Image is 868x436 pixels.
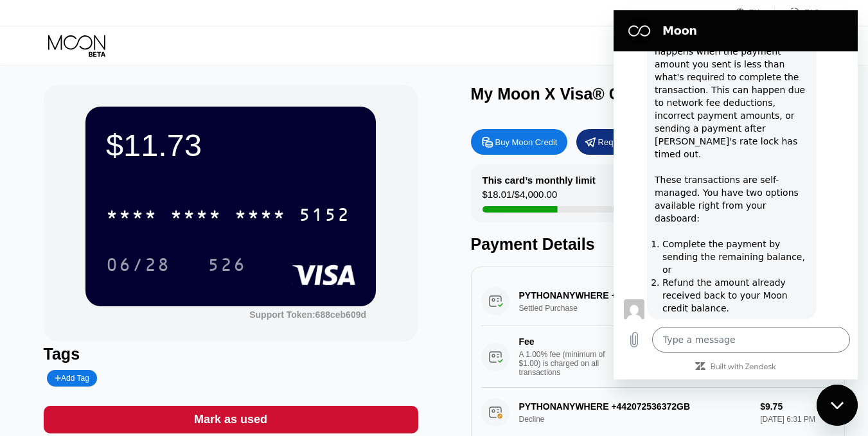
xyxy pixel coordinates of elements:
div: Mark as used [194,412,267,427]
div: FAQ [775,6,820,19]
div: 526 [198,249,256,281]
div: Request a Refund [576,129,673,155]
div: 06/28 [106,256,170,277]
div: 06/28 [96,249,180,281]
div: Payment Details [471,235,846,254]
div: Buy Moon Credit [471,129,567,155]
div: Tags [44,345,418,363]
div: $18.01 / $4,000.00 [483,189,558,206]
iframe: Button to launch messaging window, conversation in progress [817,385,858,426]
div: $11.73 [106,127,355,163]
li: Complete the payment by sending the remaining balance, or [49,227,195,266]
div: Buy Moon Credit [495,137,558,148]
div: FeeA 1.00% fee (minimum of $1.00) is charged on all transactions$1.00[DATE] 9:58 PM [481,326,835,388]
div: Support Token: 688ceb609d [249,310,366,320]
li: Refund the amount already received back to your Moon credit balance. [49,266,195,304]
div: Add Tag [55,374,89,383]
div: Support Token:688ceb609d [249,310,366,320]
div: FAQ [804,8,820,17]
div: Mark as used [44,406,418,433]
div: 5152 [299,206,350,227]
div: EN [736,6,775,19]
div: Fee [519,336,609,347]
button: Upload file [8,317,33,342]
div: Add Tag [47,370,97,387]
div: A 1.00% fee (minimum of $1.00) is charged on all transactions [519,350,616,377]
iframe: Messaging window [614,10,858,379]
div: 526 [208,256,246,277]
div: My Moon X Visa® Card [471,85,646,103]
div: EN [749,8,760,17]
a: Built with Zendesk: Visit the Zendesk website in a new tab [97,353,163,362]
div: Request a Refund [598,137,666,148]
div: This card’s monthly limit [483,175,596,186]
